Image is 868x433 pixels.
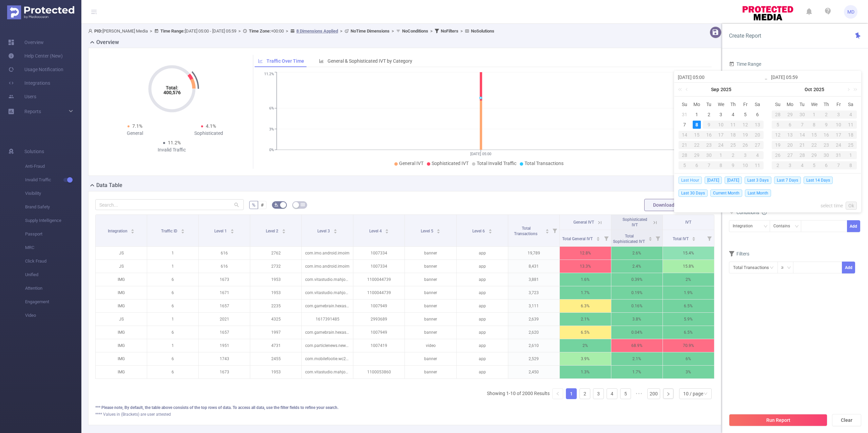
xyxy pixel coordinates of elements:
[772,140,784,150] td: October 19, 2025
[556,392,560,396] i: icon: left
[820,120,832,130] td: October 9, 2025
[666,392,670,396] i: icon: right
[751,109,764,120] td: September 6, 2025
[399,161,423,166] span: General IVT
[620,388,631,399] li: 5
[691,130,703,140] td: September 15, 2025
[25,268,81,282] span: Unified
[808,109,821,120] td: October 1, 2025
[795,224,799,229] i: icon: down
[808,110,821,119] div: 1
[691,140,703,150] td: September 22, 2025
[95,199,244,210] input: Search...
[808,101,821,107] span: We
[772,141,784,149] div: 19
[739,130,751,140] td: September 19, 2025
[832,131,845,139] div: 17
[845,141,857,149] div: 25
[741,110,749,119] div: 5
[796,110,808,119] div: 30
[703,120,715,130] td: September 9, 2025
[703,161,715,169] div: 7
[715,151,727,159] div: 1
[784,140,796,150] td: October 20, 2025
[820,141,832,149] div: 23
[24,105,41,118] a: Reports
[751,131,764,139] div: 20
[751,99,764,109] th: Sat
[727,99,739,109] th: Thu
[691,99,703,109] th: Mon
[796,140,808,150] td: October 21, 2025
[845,83,851,96] a: Next month (PageDown)
[808,150,821,160] td: October 29, 2025
[808,130,821,140] td: October 15, 2025
[25,200,81,214] span: Brand Safety
[607,389,617,399] a: 4
[25,227,81,241] span: Passport
[847,5,854,19] span: MD
[820,109,832,120] td: October 2, 2025
[678,140,691,150] td: September 21, 2025
[691,131,703,139] div: 15
[784,121,796,129] div: 6
[163,90,180,95] tspan: 400,576
[25,282,81,295] span: Attention
[784,141,796,149] div: 20
[796,151,808,159] div: 28
[832,120,845,130] td: October 10, 2025
[832,121,845,129] div: 10
[96,38,119,46] h2: Overview
[739,120,751,130] td: September 12, 2025
[796,141,808,149] div: 21
[680,110,689,119] div: 31
[820,131,832,139] div: 16
[727,130,739,140] td: September 18, 2025
[808,131,821,139] div: 15
[634,388,645,399] li: Next 5 Pages
[832,141,845,149] div: 24
[764,224,768,229] i: icon: down
[729,110,737,119] div: 4
[727,151,739,159] div: 2
[845,110,857,119] div: 4
[772,160,784,170] td: November 2, 2025
[751,151,764,159] div: 4
[727,109,739,120] td: September 4, 2025
[796,121,808,129] div: 7
[25,254,81,268] span: Click Fraud
[820,140,832,150] td: October 23, 2025
[808,141,821,149] div: 22
[787,266,791,270] i: icon: down
[772,121,784,129] div: 5
[25,214,81,227] span: Supply Intelligence
[739,109,751,120] td: September 5, 2025
[751,141,764,149] div: 27
[25,187,81,200] span: Visibility
[804,83,813,96] a: Oct
[845,130,857,140] td: October 18, 2025
[267,58,304,64] span: Traffic Over Time
[842,262,855,273] button: Add
[525,161,564,166] span: Total Transactions
[703,160,715,170] td: October 7, 2025
[773,221,795,232] div: Contains
[607,388,617,399] li: 4
[715,130,727,140] td: September 17, 2025
[796,101,808,107] span: Tu
[751,161,764,169] div: 11
[715,120,727,130] td: September 10, 2025
[168,140,181,145] span: 11.2%
[678,161,691,169] div: 5
[715,101,727,107] span: We
[813,83,825,96] a: 2025
[703,131,715,139] div: 16
[703,140,715,150] td: September 23, 2025
[678,141,691,149] div: 21
[274,203,278,207] i: icon: bg-colors
[647,388,660,399] li: 200
[772,161,784,169] div: 2
[680,121,689,129] div: 7
[751,160,764,170] td: October 11, 2025
[772,109,784,120] td: September 28, 2025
